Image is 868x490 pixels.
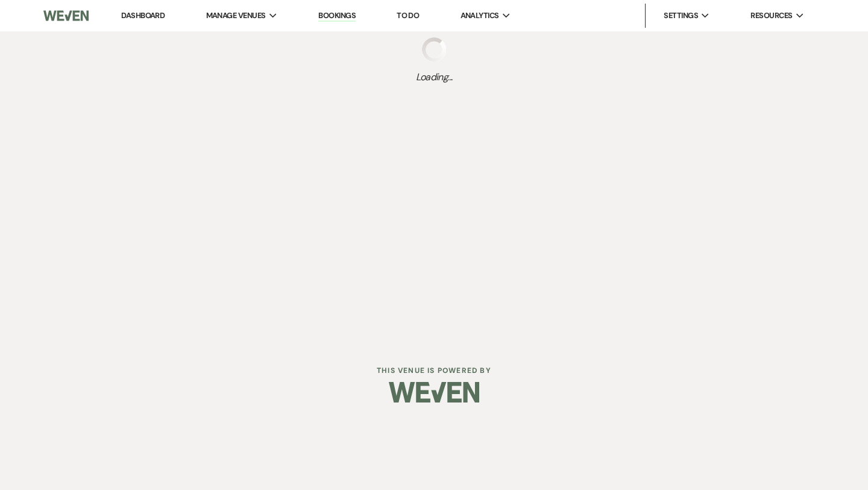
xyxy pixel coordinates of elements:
[43,3,89,28] img: Weven Logo
[422,37,446,62] img: loading spinner
[389,371,479,413] img: Weven Logo
[397,10,419,21] a: To Do
[461,10,499,22] span: Analytics
[121,10,165,21] a: Dashboard
[206,10,266,22] span: Manage Venues
[750,10,792,22] span: Resources
[664,10,698,22] span: Settings
[416,70,453,84] span: Loading...
[318,10,356,22] a: Bookings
